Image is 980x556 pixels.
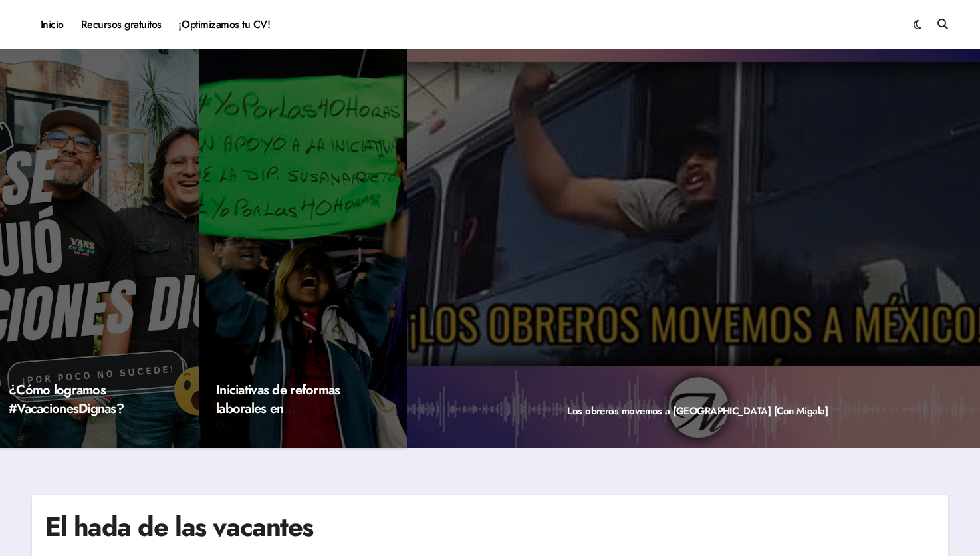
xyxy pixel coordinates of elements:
a: ¿Cómo logramos #VacacionesDignas? [9,380,124,418]
a: Inicio [32,7,72,43]
a: Los obreros movemos a [GEOGRAPHIC_DATA] [Con Migala] [567,404,828,418]
h1: El hada de las vacantes [45,508,313,545]
a: Recursos gratuitos [72,7,170,43]
a: ¡Optimizamos tu CV! [170,7,279,43]
a: Iniciativas de reformas laborales en [GEOGRAPHIC_DATA] (2023) [216,380,389,437]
